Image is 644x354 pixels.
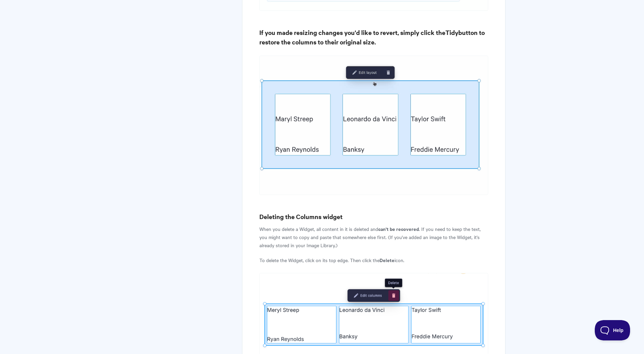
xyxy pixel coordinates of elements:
h3: Deleting the Columns widget [259,212,488,221]
b: Tidy [445,28,458,37]
p: To delete the Widget, click on its top edge. Then click the icon. [259,256,488,264]
img: file-5TdYv7ffkT.gif [259,56,488,195]
iframe: Toggle Customer Support [595,320,630,340]
strong: Delete [380,256,394,263]
h3: If you made resizing changes you'd like to revert, simply click the button to restore the columns... [259,28,488,47]
strong: can't be recovered [378,225,419,232]
p: When you delete a Widget, all content in it is deleted and . If you need to keep the text, you mi... [259,225,488,249]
